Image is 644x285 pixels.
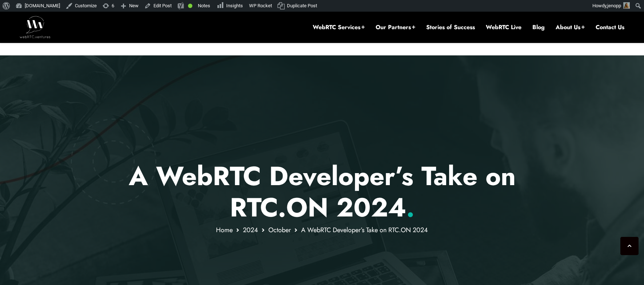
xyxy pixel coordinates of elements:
a: WebRTC Live [486,23,521,31]
h1: A WebRTC Developer’s Take on RTC.ON 2024 [109,160,535,223]
img: WebRTC.ventures [20,16,51,38]
div: Good [188,4,192,8]
span: jenopp [607,3,621,8]
a: 2024 [243,225,258,235]
a: WebRTC Services [313,23,365,31]
a: Blog [532,23,545,31]
a: Stories of Success [426,23,475,31]
span: Insights [226,3,243,8]
a: Contact Us [596,23,624,31]
span: A WebRTC Developer’s Take on RTC.ON 2024 [301,225,428,235]
a: About Us [556,23,585,31]
a: Home [216,225,233,235]
a: Our Partners [376,23,415,31]
span: . [406,188,415,226]
a: October [268,225,291,235]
